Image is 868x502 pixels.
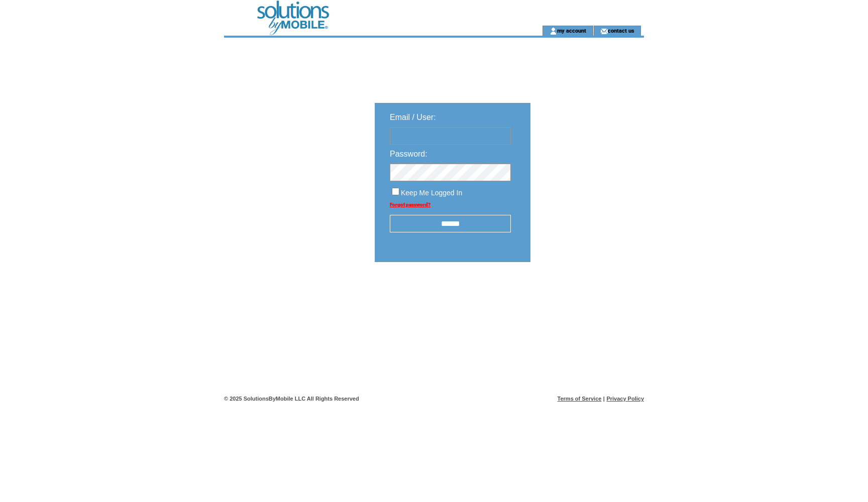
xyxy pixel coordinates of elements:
img: contact_us_icon.gif;jsessionid=3D6B17A4F61397831E236EB47A60579B [600,27,608,35]
span: | [603,396,605,402]
a: Forgot password? [390,202,430,207]
a: my account [557,27,586,34]
a: contact us [608,27,634,34]
img: account_icon.gif;jsessionid=3D6B17A4F61397831E236EB47A60579B [550,27,557,35]
a: Terms of Service [558,396,602,402]
a: Privacy Policy [606,396,644,402]
span: Keep Me Logged In [401,189,462,197]
img: transparent.png;jsessionid=3D6B17A4F61397831E236EB47A60579B [560,287,610,300]
span: Password: [390,150,427,158]
span: Email / User: [390,113,436,121]
span: © 2025 SolutionsByMobile LLC All Rights Reserved [224,396,359,402]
